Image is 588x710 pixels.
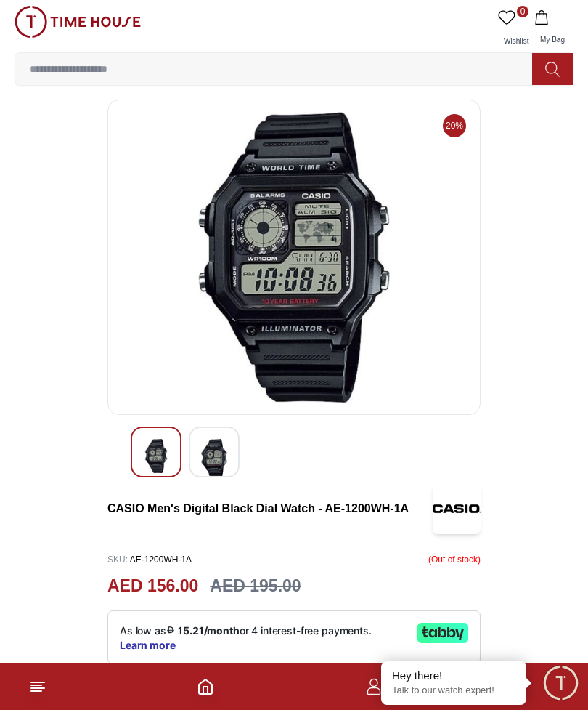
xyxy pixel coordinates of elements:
[392,669,515,683] div: Hey there!
[443,114,466,137] span: 20%
[15,6,141,38] img: ...
[107,554,128,565] span: SKU :
[517,6,528,17] span: 0
[107,573,198,599] h2: AED 156.00
[120,112,468,403] img: CASIO Men's Digital Black Dial Watch - AE-1200WH-1A
[541,663,581,703] div: Chat Widget
[433,483,481,534] img: CASIO Men's Digital Black Dial Watch - AE-1200WH-1A
[498,37,534,45] span: Wishlist
[201,439,227,478] img: CASIO Men's Digital Black Dial Watch - AE-1200WH-1A
[531,6,573,52] button: My Bag
[210,573,301,599] h3: AED 195.00
[197,678,214,695] a: Home
[428,549,481,570] p: ( Out of stock )
[495,6,531,52] a: 0Wishlist
[143,439,169,473] img: CASIO Men's Digital Black Dial Watch - AE-1200WH-1A
[107,549,192,570] p: AE-1200WH-1A
[534,36,571,44] span: My Bag
[107,500,433,517] h3: CASIO Men's Digital Black Dial Watch - AE-1200WH-1A
[392,685,515,697] p: Talk to our watch expert!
